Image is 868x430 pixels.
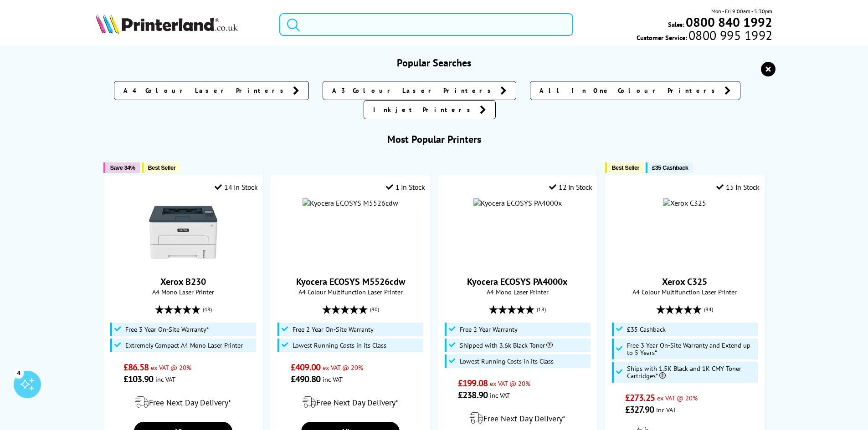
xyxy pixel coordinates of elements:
span: Sales: [668,20,684,29]
img: Xerox B230 [149,198,217,267]
div: 14 In Stock [215,182,257,192]
button: Save 34% [103,162,139,173]
a: Printerland Logo [96,14,268,35]
span: Best Seller [611,164,639,171]
a: Kyocera ECOSYS M5526cdw [296,276,405,288]
span: inc VAT [155,375,175,384]
span: Free 2 Year Warranty [460,326,518,333]
div: modal_delivery [276,390,425,415]
div: 12 In Stock [549,182,592,192]
span: A4 Mono Laser Printer [443,288,592,296]
div: modal_delivery [108,390,257,415]
img: Kyocera ECOSYS PA4000x [473,198,562,207]
span: A4 Colour Laser Printers [123,86,288,95]
span: Shipped with 3.6k Black Toner [460,342,553,349]
span: A4 Mono Laser Printer [108,288,257,296]
div: 15 In Stock [716,182,759,192]
div: 1 In Stock [386,182,425,192]
span: ex VAT @ 20% [323,363,363,372]
a: A3 Colour Laser Printers [323,81,516,100]
span: £327.90 [625,404,654,415]
span: Ships with 1.5K Black and 1K CMY Toner Cartridges* [627,365,756,379]
span: All In One Colour Printers [539,86,720,95]
button: £35 Cashback [646,162,693,173]
a: A4 Colour Laser Printers [114,81,309,100]
span: Lowest Running Costs in its Class [460,358,554,365]
input: Search product or brand [279,13,573,36]
b: 0800 840 1992 [686,14,772,30]
span: £35 Cashback [627,326,666,333]
a: 0800 840 1992 [684,18,772,26]
span: inc VAT [656,405,676,414]
span: inc VAT [490,391,510,400]
span: (84) [704,301,713,318]
img: Kyocera ECOSYS M5526cdw [303,198,398,207]
button: Best Seller [605,162,644,173]
a: Kyocera ECOSYS PA4000x [467,276,568,288]
a: All In One Colour Printers [530,81,740,100]
span: Free 2 Year On-Site Warranty [293,326,374,333]
img: Xerox C325 [663,198,706,207]
div: 4 [14,368,24,378]
span: Extremely Compact A4 Mono Laser Printer [125,342,243,349]
button: Best Seller [142,162,180,173]
span: Lowest Running Costs in its Class [293,342,386,349]
span: ex VAT @ 20% [151,363,191,372]
span: Customer Service: [637,31,772,42]
span: £490.80 [291,373,320,385]
span: (48) [203,301,212,318]
span: ex VAT @ 20% [657,394,698,402]
span: Mon - Fri 9:00am - 5:30pm [711,7,772,15]
a: Xerox B230 [149,259,217,268]
a: Xerox C325 [662,276,707,288]
span: £103.90 [123,373,153,385]
span: Inkjet Printers [373,105,475,114]
span: £273.25 [625,392,655,404]
a: Xerox B230 [160,276,206,288]
a: Inkjet Printers [364,100,496,119]
span: Free 3 Year On-Site Warranty* [125,326,209,333]
span: Free 3 Year On-Site Warranty and Extend up to 5 Years* [627,342,756,356]
img: Printerland Logo [96,14,238,34]
span: £238.90 [458,389,488,401]
span: A4 Colour Multifunction Laser Printer [276,288,425,296]
span: Save 34% [110,164,135,171]
span: Best Seller [148,164,176,171]
span: (18) [537,301,546,318]
span: £35 Cashback [652,164,688,171]
span: A4 Colour Multifunction Laser Printer [610,288,759,296]
span: £409.00 [291,361,320,373]
span: £86.58 [123,361,149,373]
span: (80) [370,301,379,318]
h3: Most Popular Printers [96,133,773,146]
span: 0800 995 1992 [687,31,772,40]
span: ex VAT @ 20% [490,379,530,388]
span: £199.08 [458,377,488,389]
span: A3 Colour Laser Printers [332,86,496,95]
h3: Popular Searches [96,56,773,69]
span: inc VAT [323,375,343,384]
